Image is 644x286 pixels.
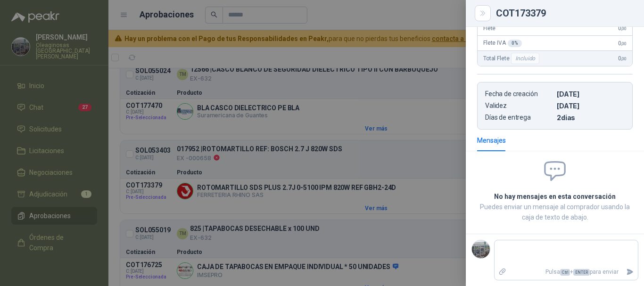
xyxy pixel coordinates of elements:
span: 0 [618,55,627,62]
div: COT173379 [496,8,633,18]
div: 0 % [508,40,522,47]
p: Fecha de creación [485,90,553,98]
p: Pulsa + para enviar [511,264,623,280]
span: Flete [483,25,495,32]
p: Días de entrega [485,114,553,122]
button: Enviar [622,264,638,280]
p: Validez [485,102,553,110]
p: [DATE] [557,90,625,98]
span: Ctrl [560,269,570,276]
label: Adjuntar archivos [495,264,511,280]
button: Close [477,8,488,19]
p: [DATE] [557,102,625,110]
img: Company Logo [472,240,490,258]
span: ,00 [621,56,627,61]
span: ,00 [621,41,627,46]
span: Total Flete [483,53,541,64]
span: ENTER [573,269,590,276]
span: Flete IVA [483,40,522,47]
span: 0 [618,40,627,47]
span: 0 [618,25,627,32]
span: ,00 [621,26,627,31]
div: Mensajes [477,135,506,146]
p: 2 dias [557,114,625,122]
div: Incluido [511,53,539,64]
p: Puedes enviar un mensaje al comprador usando la caja de texto de abajo. [477,202,633,222]
h2: No hay mensajes en esta conversación [477,191,633,202]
